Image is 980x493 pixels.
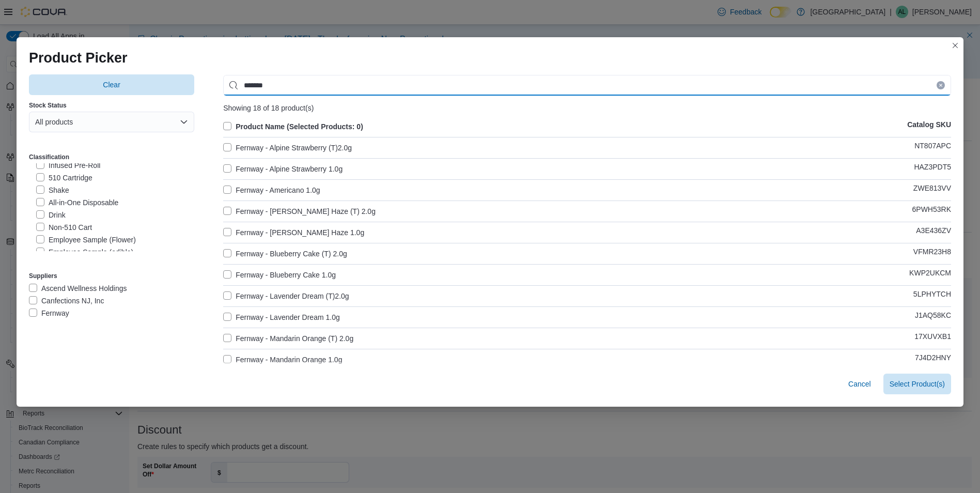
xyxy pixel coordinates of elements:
[29,74,194,95] button: Clear
[883,374,951,394] button: Select Product(s)
[36,196,118,209] label: All-in-One Disposable
[36,184,69,196] label: Shake
[36,172,92,184] label: 510 Cartridge
[29,272,57,280] label: Suppliers
[36,209,66,221] label: Drink
[36,159,100,172] label: Infused Pre-Roll
[223,163,343,175] label: Fernway - Alpine Strawberry 1.0g
[223,104,951,112] div: Showing 18 of 18 product(s)
[912,205,951,218] p: 6PWH53RK
[913,290,951,302] p: 5LPHYTCH
[914,332,951,345] p: 17XUVXB1
[223,311,340,323] label: Fernway - Lavender Dream 1.0g
[29,50,128,66] h1: Product Picker
[36,221,92,234] label: Non-510 Cart
[915,311,951,323] p: J1AQ58KC
[223,205,376,218] label: Fernway - [PERSON_NAME] Haze (T) 2.0g
[223,248,347,260] label: Fernway - Blueberry Cake (T) 2.0g
[29,153,69,161] label: Classification
[29,282,127,295] label: Ascend Wellness Holdings
[907,120,951,133] p: Catalog SKU
[909,269,951,281] p: KWP2UKCM
[36,246,133,258] label: Employee Sample (edible)
[223,184,320,196] label: Fernway - Americano 1.0g
[223,332,353,345] label: Fernway - Mandarin Orange (T) 2.0g
[29,101,67,110] label: Stock Status
[29,295,104,307] label: Canfections NJ, Inc
[949,39,961,52] button: Closes this modal window
[223,269,336,281] label: Fernway - Blueberry Cake 1.0g
[915,353,951,366] p: 7J4D2HNY
[913,184,951,196] p: ZWE813VV
[223,353,342,366] label: Fernway - Mandarin Orange 1.0g
[913,248,951,260] p: VFMR23H8
[223,226,364,239] label: Fernway - [PERSON_NAME] Haze 1.0g
[29,112,194,132] button: All products
[890,379,945,389] span: Select Product(s)
[223,142,352,154] label: Fernway - Alpine Strawberry (T)2.0g
[844,374,875,394] button: Cancel
[103,80,120,90] span: Clear
[29,319,60,332] label: Fulltilt
[937,81,945,89] button: Clear input
[223,120,363,133] label: Product Name (Selected Products: 0)
[223,290,349,302] label: Fernway - Lavender Dream (T)2.0g
[29,307,69,319] label: Fernway
[36,234,136,246] label: Employee Sample (Flower)
[223,75,951,96] input: Use aria labels when no actual label is in use
[914,163,951,175] p: HAZ3PDT5
[916,226,951,239] p: A3E436ZV
[848,379,871,389] span: Cancel
[914,142,951,154] p: NT807APC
